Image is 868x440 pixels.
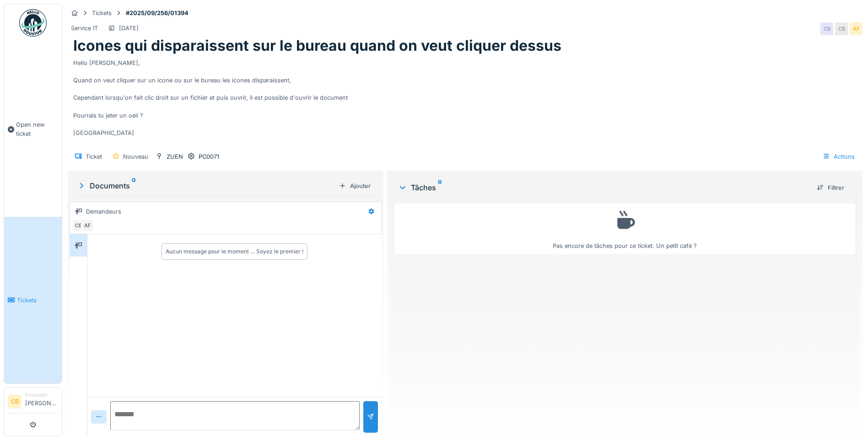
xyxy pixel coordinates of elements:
[438,182,442,193] sup: 0
[122,9,192,17] strong: #2025/09/256/01394
[17,296,58,305] span: Tickets
[4,217,62,383] a: Tickets
[73,55,857,146] div: Hello [PERSON_NAME], Quand on veut cliquer sur un icone ou sur le bureau les icones disparaissent...
[71,24,98,32] div: Service IT
[119,24,139,32] div: [DATE]
[72,219,85,232] div: CB
[4,42,62,217] a: Open new ticket
[819,150,859,163] div: Actions
[92,9,112,17] div: Tickets
[835,22,848,35] div: CB
[167,152,183,161] div: ZUEN
[850,22,863,35] div: AF
[166,247,303,256] div: Aucun message pour le moment … Soyez le premier !
[123,152,148,161] div: Nouveau
[199,152,219,161] div: PC0071
[400,208,849,250] div: Pas encore de tâches pour ce ticket. Un petit café ?
[86,207,121,216] div: Demandeurs
[25,392,58,398] div: Requester
[335,180,374,192] div: Ajouter
[132,180,136,191] sup: 0
[77,180,335,191] div: Documents
[86,152,102,161] div: Ticket
[8,395,22,408] li: CB
[81,219,94,232] div: AF
[813,182,848,194] div: Filtrer
[25,392,58,411] li: [PERSON_NAME]
[820,22,833,35] div: CB
[16,120,58,138] span: Open new ticket
[19,9,47,37] img: Badge_color-CXgf-gQk.svg
[8,392,58,413] a: CB Requester[PERSON_NAME]
[73,37,561,54] h1: Icones qui disparaissent sur le bureau quand on veut cliquer dessus
[398,182,809,193] div: Tâches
